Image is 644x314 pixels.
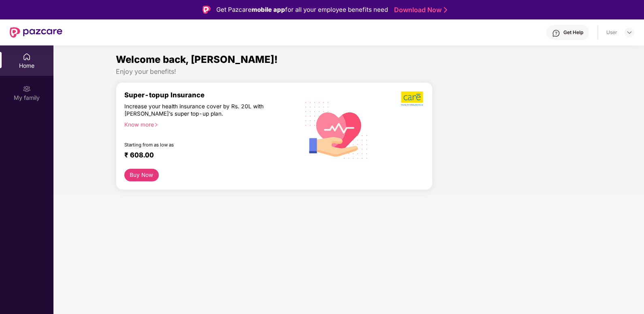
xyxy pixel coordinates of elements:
img: svg+xml;base64,PHN2ZyB3aWR0aD0iMjAiIGhlaWdodD0iMjAiIHZpZXdCb3g9IjAgMCAyMCAyMCIgZmlsbD0ibm9uZSIgeG... [23,85,31,93]
div: Super-topup Insurance [124,91,299,99]
img: svg+xml;base64,PHN2ZyBpZD0iRHJvcGRvd24tMzJ4MzIiIHhtbG5zPSJodHRwOi8vd3d3LnczLm9yZy8yMDAwL3N2ZyIgd2... [626,29,633,36]
img: Stroke [444,6,447,14]
img: svg+xml;base64,PHN2ZyB4bWxucz0iaHR0cDovL3d3dy53My5vcmcvMjAwMC9zdmciIHhtbG5zOnhsaW5rPSJodHRwOi8vd3... [299,92,374,168]
div: ₹ 608.00 [124,151,291,161]
img: New Pazcare Logo [10,27,62,38]
div: Increase your health insurance cover by Rs. 20L with [PERSON_NAME]’s super top-up plan. [124,103,264,117]
div: User [606,29,617,36]
span: right [154,123,158,127]
div: Get Pazcare for all your employee benefits need [216,5,388,15]
div: Get Help [563,29,583,36]
div: Starting from as low as [124,142,265,148]
strong: mobile app [252,6,285,13]
img: Logo [203,6,211,14]
div: Enjoy your benefits! [116,67,582,76]
button: Buy Now [124,169,159,181]
span: Welcome back, [PERSON_NAME]! [116,54,278,65]
img: svg+xml;base64,PHN2ZyBpZD0iSGVscC0zMngzMiIgeG1sbnM9Imh0dHA6Ly93d3cudzMub3JnLzIwMDAvc3ZnIiB3aWR0aD... [552,29,560,37]
div: Know more [124,121,294,127]
img: b5dec4f62d2307b9de63beb79f102df3.png [401,91,424,106]
img: svg+xml;base64,PHN2ZyBpZD0iSG9tZSIgeG1sbnM9Imh0dHA6Ly93d3cudzMub3JnLzIwMDAvc3ZnIiB3aWR0aD0iMjAiIG... [23,53,31,61]
a: Download Now [394,6,445,14]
